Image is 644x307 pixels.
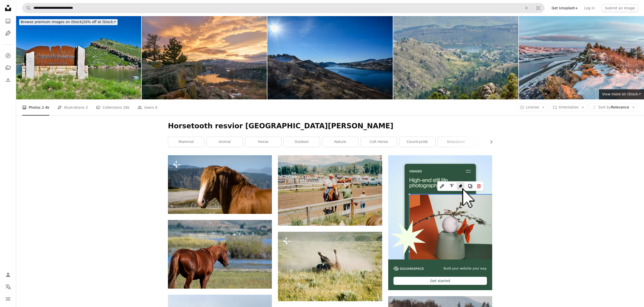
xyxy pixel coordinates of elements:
[3,3,13,14] a: Home — Unsplash
[526,105,539,109] span: License
[3,63,13,73] a: Collections
[3,294,13,304] button: Menu
[602,4,638,12] button: Submit an image
[599,89,644,99] a: View more on iStock↗
[519,16,644,99] img: winter sunrise over Horsetooth Reservoir
[3,270,13,280] a: Log in / Sign up
[278,264,382,268] a: a horse rolling around in a field of grass
[393,277,487,285] div: Get started
[532,3,544,13] button: Visual search
[168,137,204,147] a: mammal
[168,182,272,187] a: a brown horse standing on top of a lush green field
[22,3,545,13] form: Find visuals sitewide
[155,105,157,110] span: 0
[3,28,13,38] a: Illustrations
[517,103,548,111] button: License
[521,3,532,13] button: Clear
[3,75,13,85] a: Download History
[3,51,13,61] a: Explore
[142,16,267,99] img: Horsetooth Reservoir
[21,20,116,24] span: 20% off at iStock ↗
[168,155,272,214] img: a brown horse standing on top of a lush green field
[598,105,629,110] span: Relevance
[284,137,320,147] a: outdoor
[602,92,641,96] span: View more on iStock ↗
[361,137,397,147] a: colt horse
[444,266,487,271] span: Build your website your way.
[393,266,424,271] img: file-1606177908946-d1eed1cbe4f5image
[598,105,611,109] span: Sort by
[245,137,281,147] a: horse
[267,16,392,99] img: Horsetooth Reservoir, Fort Collins, Colorado in Winter
[86,105,88,110] span: 2
[487,137,492,147] button: scroll list to the right
[549,4,581,12] a: Get Unsplash+
[96,99,129,116] a: Collections 16k
[476,137,512,147] a: field
[322,137,358,147] a: nature
[388,155,492,290] a: Build your website your way.Get started
[168,252,272,256] a: a brown horse standing on top of a lush green field
[21,20,83,24] span: Browse premium images on iStock |
[57,99,88,116] a: Illustrations 2
[16,16,121,28] a: Browse premium images on iStock|20% off at iStock↗
[438,137,474,147] a: grassland
[207,137,243,147] a: animal
[16,16,141,99] img: Horsetooth Reservoir, Fort Collins
[3,282,13,292] button: Language
[168,122,492,131] h1: Horsetooth resvior [GEOGRAPHIC_DATA][PERSON_NAME]
[137,99,157,116] a: Users 0
[550,103,587,111] button: Orientation
[581,4,598,12] a: Log in
[559,105,579,109] span: Orientation
[278,155,382,225] img: A man riding on the back of a brown horse
[168,220,272,289] img: a brown horse standing on top of a lush green field
[278,232,382,301] img: a horse rolling around in a field of grass
[393,16,518,99] img: View of Horsetooth Reservoir from Horsetooth Mountain
[589,103,638,111] button: Sort byRelevance
[278,188,382,193] a: A man riding on the back of a brown horse
[388,155,492,259] img: file-1723602894256-972c108553a7image
[123,105,129,110] span: 16k
[3,16,13,26] a: Photos
[399,137,435,147] a: countryside
[22,3,31,13] button: Search Unsplash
